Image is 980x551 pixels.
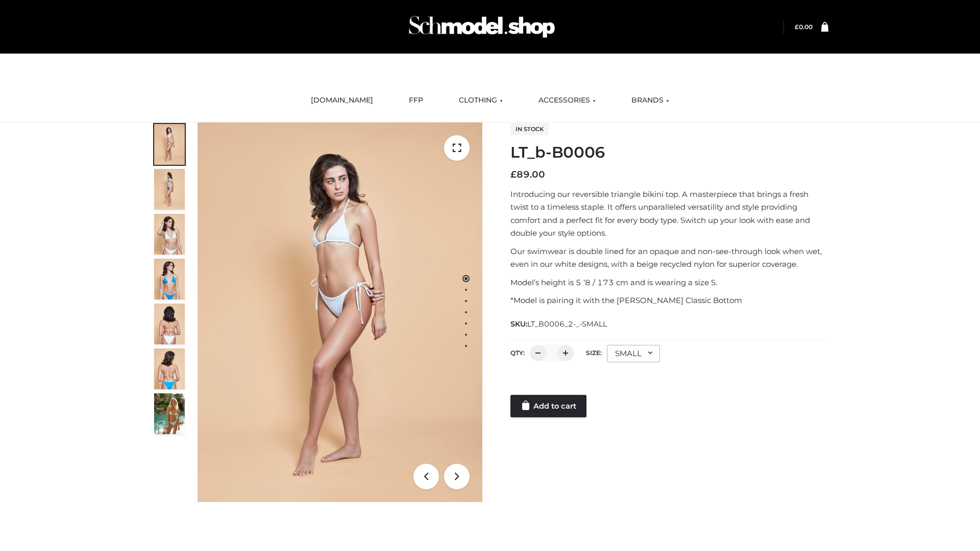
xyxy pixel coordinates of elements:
[154,214,185,255] img: ArielClassicBikiniTop_CloudNine_AzureSky_OW114ECO_3-scaled.jpg
[510,276,828,289] p: Model’s height is 5 ‘8 / 173 cm and is wearing a size S.
[154,124,185,165] img: ArielClassicBikiniTop_CloudNine_AzureSky_OW114ECO_1-scaled.jpg
[795,23,813,31] bdi: 0.00
[624,89,677,112] a: BRANDS
[527,319,607,329] span: LT_B0006_2-_-SMALL
[510,245,828,271] p: Our swimwear is double lined for an opaque and non-see-through look when wet, even in our white d...
[401,89,431,112] a: FFP
[510,318,608,330] span: SKU:
[510,123,549,135] span: In stock
[154,169,185,210] img: ArielClassicBikiniTop_CloudNine_AzureSky_OW114ECO_2-scaled.jpg
[510,294,828,307] p: *Model is pairing it with the [PERSON_NAME] Classic Bottom
[795,23,813,31] a: £0.00
[510,169,517,180] span: £
[607,345,660,362] div: SMALL
[586,349,602,357] label: Size:
[303,89,381,112] a: [DOMAIN_NAME]
[451,89,510,112] a: CLOTHING
[154,393,185,434] img: Arieltop_CloudNine_AzureSky2.jpg
[510,349,525,357] label: QTY:
[510,188,828,240] p: Introducing our reversible triangle bikini top. A masterpiece that brings a fresh twist to a time...
[154,304,185,344] img: ArielClassicBikiniTop_CloudNine_AzureSky_OW114ECO_7-scaled.jpg
[198,122,482,502] img: ArielClassicBikiniTop_CloudNine_AzureSky_OW114ECO_1
[510,395,586,417] a: Add to cart
[795,23,799,31] span: £
[154,259,185,299] img: ArielClassicBikiniTop_CloudNine_AzureSky_OW114ECO_4-scaled.jpg
[510,143,828,162] h1: LT_b-B0006
[154,348,185,389] img: ArielClassicBikiniTop_CloudNine_AzureSky_OW114ECO_8-scaled.jpg
[405,7,558,47] img: Schmodel Admin 964
[510,169,545,180] bdi: 89.00
[531,89,603,112] a: ACCESSORIES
